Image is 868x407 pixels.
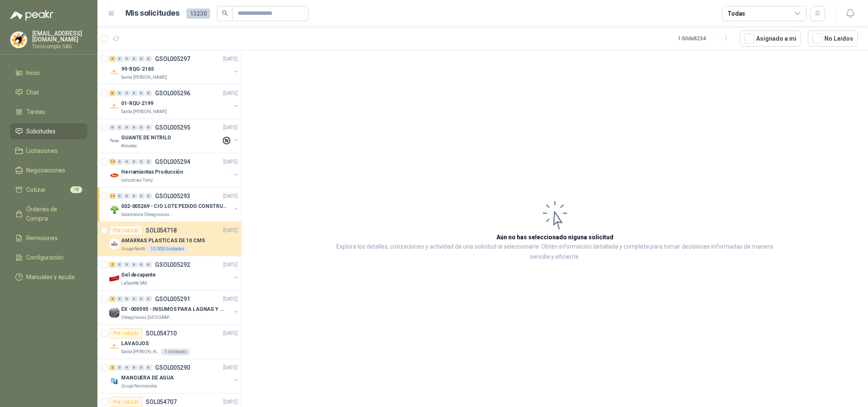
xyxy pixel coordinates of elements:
a: 6 0 0 0 0 0 GSOL005296[DATE] Company Logo01-RQU-2199Santa [PERSON_NAME] [109,88,239,115]
p: [DATE] [223,192,238,200]
div: 0 [124,296,130,302]
img: Company Logo [109,376,119,386]
p: Santa [PERSON_NAME] [121,108,167,115]
p: SOL054710 [146,330,177,336]
button: Asignado a mi [740,30,801,47]
div: 0 [145,125,152,130]
span: Licitaciones [26,146,58,155]
div: 0 [109,125,116,130]
p: SOL054707 [146,399,177,405]
div: Por cotizar [109,225,142,235]
p: Santa [PERSON_NAME] [121,349,159,355]
p: Grupo Normandía [121,383,157,390]
p: EX -000595 - INSUMOS PARA LAGNAS Y OFICINAS PLANTA [121,305,227,313]
p: GUANTE DE NITRILO [121,134,171,142]
div: 0 [124,125,130,130]
div: 4 [109,296,116,302]
div: 0 [145,262,152,268]
p: Lafayette SAS [121,280,147,287]
a: 4 0 0 0 0 0 GSOL005291[DATE] Company LogoEX -000595 - INSUMOS PARA LAGNAS Y OFICINAS PLANTAOleagi... [109,294,239,321]
p: Grupo North [121,246,145,252]
p: Santa [PERSON_NAME] [121,74,167,81]
p: Gel decapante [121,271,155,279]
img: Company Logo [11,32,27,48]
div: 0 [138,193,144,199]
div: 0 [145,365,152,371]
div: 0 [138,365,144,371]
h1: Mis solicitudes [125,7,180,19]
div: 14 [109,193,116,199]
div: 0 [131,56,137,62]
div: 0 [131,262,137,268]
p: GSOL005294 [155,159,190,165]
a: Solicitudes [10,123,87,139]
div: 1 - 50 de 8234 [678,32,733,45]
img: Company Logo [109,239,119,249]
div: 0 [131,159,137,165]
span: Órdenes de Compra [26,205,79,223]
div: 0 [145,193,152,199]
img: Company Logo [109,102,119,112]
div: 0 [124,90,130,96]
span: Cotizar [26,185,46,194]
a: Inicio [10,65,87,81]
div: 1 Unidades [161,349,190,355]
a: Configuración [10,249,87,266]
p: MANGUERA DE AGUA [121,374,174,382]
div: 2 [109,365,116,371]
div: 0 [145,296,152,302]
span: Manuales y ayuda [26,272,75,282]
div: 6 [109,90,116,96]
a: 2 0 0 0 0 0 GSOL005292[DATE] Company LogoGel decapanteLafayette SAS [109,260,239,287]
div: 0 [116,159,123,165]
p: Industrias Tomy [121,177,153,184]
img: Company Logo [109,205,119,215]
div: 0 [116,56,123,62]
p: Tornicomple SAS [32,44,87,49]
div: 0 [116,90,123,96]
div: 2 [109,262,116,268]
img: Company Logo [109,273,119,283]
span: search [222,10,228,16]
p: [EMAIL_ADDRESS][DOMAIN_NAME] [32,30,87,42]
div: 0 [116,296,123,302]
p: Almatec [121,143,137,150]
div: 0 [131,90,137,96]
span: Solicitudes [26,127,55,136]
div: 0 [124,193,130,199]
p: [DATE] [223,295,238,303]
a: Chat [10,84,87,100]
a: Negociaciones [10,162,87,178]
div: 0 [124,262,130,268]
div: 0 [145,56,152,62]
div: 0 [116,262,123,268]
a: 14 0 0 0 0 0 GSOL005294[DATE] Company LogoHerramientas ProducciónIndustrias Tomy [109,157,239,184]
p: GSOL005293 [155,193,190,199]
div: Todas [727,9,745,18]
div: 0 [138,56,144,62]
p: SOL054718 [146,227,177,233]
img: Company Logo [109,307,119,318]
a: Tareas [10,104,87,120]
a: Órdenes de Compra [10,201,87,227]
span: Remisiones [26,233,58,243]
div: 0 [124,365,130,371]
p: [DATE] [223,55,238,63]
div: 0 [131,296,137,302]
a: 3 0 0 0 0 0 GSOL005297[DATE] Company Logo99-RQG-2165Santa [PERSON_NAME] [109,54,239,81]
div: 0 [131,365,137,371]
span: Chat [26,88,39,97]
div: 0 [124,56,130,62]
div: 0 [131,125,137,130]
p: GSOL005292 [155,262,190,268]
img: Logo peakr [10,10,53,20]
span: Tareas [26,107,45,116]
p: Herramientas Producción [121,168,183,176]
p: [DATE] [223,158,238,166]
span: 18 [70,186,82,193]
p: [DATE] [223,227,238,235]
p: 002-005269 - CIO LOTE PEDIDO CONSTRUCCION [121,202,227,210]
div: 3 [109,56,116,62]
p: GSOL005297 [155,56,190,62]
a: Remisiones [10,230,87,246]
